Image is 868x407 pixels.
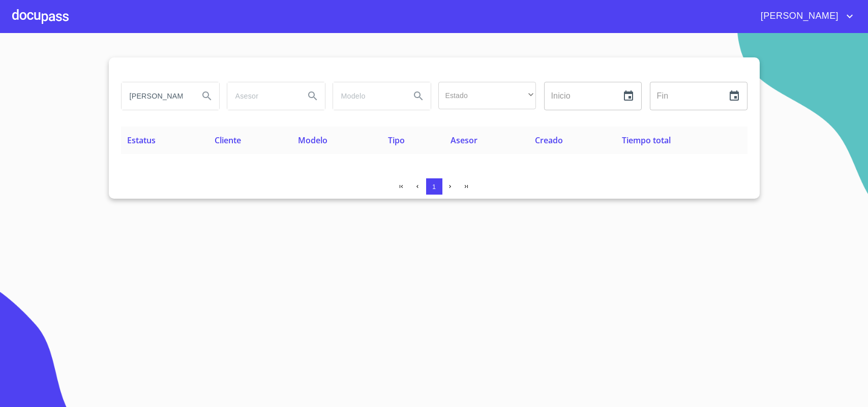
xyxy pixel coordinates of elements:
input: search [333,82,402,110]
button: Search [406,84,431,108]
span: Asesor [451,135,477,146]
span: Tipo [388,135,405,146]
input: search [122,82,191,110]
span: Creado [535,135,563,146]
span: Cliente [215,135,241,146]
button: 1 [426,178,442,195]
span: 1 [432,183,436,191]
input: search [227,82,296,110]
button: account of current user [753,8,856,24]
span: Modelo [298,135,327,146]
span: Estatus [127,135,156,146]
span: Tiempo total [622,135,671,146]
span: [PERSON_NAME] [753,8,844,24]
button: Search [301,84,325,108]
div: ​ [438,82,536,109]
button: Search [195,84,219,108]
